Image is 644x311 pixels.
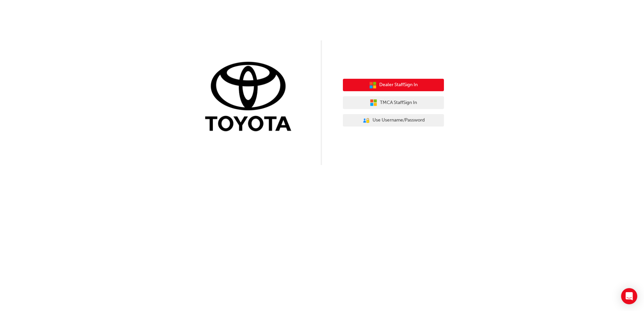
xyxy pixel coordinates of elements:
[200,60,301,135] img: Trak
[373,116,425,124] span: Use Username/Password
[379,81,418,89] span: Dealer Staff Sign In
[343,114,444,127] button: Use Username/Password
[621,288,637,304] div: Open Intercom Messenger
[343,79,444,92] button: Dealer StaffSign In
[380,99,417,107] span: TMCA Staff Sign In
[343,96,444,109] button: TMCA StaffSign In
